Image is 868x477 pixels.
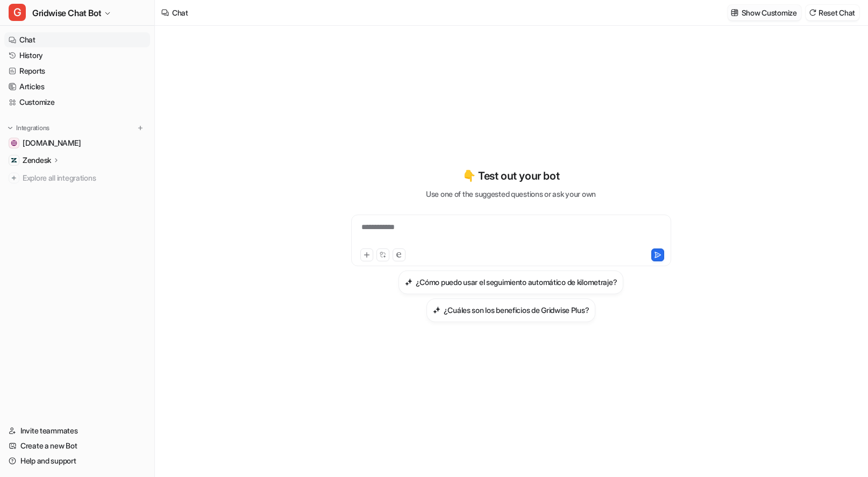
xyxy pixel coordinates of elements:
img: Zendesk [11,157,17,163]
p: Use one of the suggested questions or ask your own [426,188,596,200]
img: expand menu [6,124,14,132]
a: Articles [4,79,150,94]
button: Integrations [4,123,53,133]
button: Show Customize [728,5,801,20]
span: Gridwise Chat Bot [32,5,101,20]
p: Zendesk [23,155,51,166]
p: Integrations [16,124,49,132]
span: G [9,4,26,21]
img: explore all integrations [9,173,19,183]
h3: ¿Cuáles son los beneficios de Gridwise Plus? [444,304,589,316]
span: [DOMAIN_NAME] [23,138,81,148]
img: ¿Cómo puedo usar el seguimiento automático de kilometraje? [405,278,412,286]
a: gridwise.io[DOMAIN_NAME] [4,136,150,151]
a: Help and support [4,453,150,468]
a: Chat [4,32,150,47]
a: Reports [4,63,150,79]
p: Show Customize [742,7,797,18]
button: ¿Cómo puedo usar el seguimiento automático de kilometraje?¿Cómo puedo usar el seguimiento automát... [399,270,624,294]
img: ¿Cuáles son los beneficios de Gridwise Plus? [433,306,440,314]
p: 👇 Test out your bot [463,168,559,184]
a: Create a new Bot [4,438,150,453]
a: Customize [4,95,150,110]
img: menu_add.svg [137,124,144,132]
img: customize [731,9,738,17]
a: Invite teammates [4,423,150,438]
span: Explore all integrations [23,169,146,187]
img: reset [809,9,816,17]
button: Reset Chat [806,5,859,20]
a: History [4,48,150,63]
h3: ¿Cómo puedo usar el seguimiento automático de kilometraje? [416,276,617,288]
button: ¿Cuáles son los beneficios de Gridwise Plus?¿Cuáles son los beneficios de Gridwise Plus? [426,298,596,322]
img: gridwise.io [11,140,17,146]
a: Explore all integrations [4,170,150,186]
div: Chat [172,7,188,18]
